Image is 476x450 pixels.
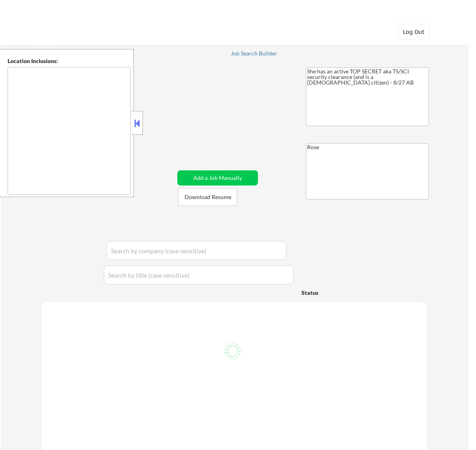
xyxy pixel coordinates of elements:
[301,285,370,300] div: Status
[107,241,286,260] input: Search by company (case sensitive)
[177,170,258,186] button: Add a Job Manually
[231,51,278,56] div: Job Search Builder
[8,57,131,65] div: Location Inclusions:
[398,24,430,40] button: Log Out
[178,188,237,206] button: Download Resume
[104,265,294,284] input: Search by title (case sensitive)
